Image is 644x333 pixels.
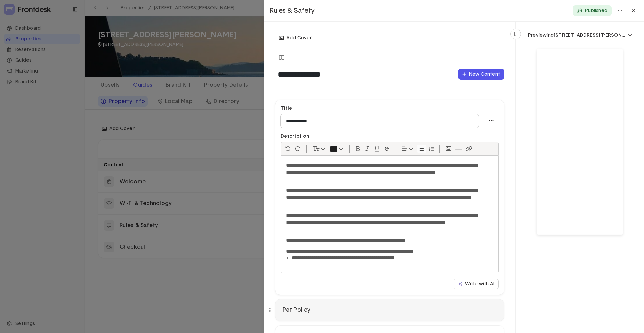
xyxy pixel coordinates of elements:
span: Add Cover [279,35,312,41]
p: Pet Policy [283,306,497,314]
button: dropdown trigger [524,30,636,41]
p: Description [281,133,499,139]
div: Pet Policy [275,299,504,321]
button: Add Cover [275,33,316,43]
button: Write with AI [454,279,499,289]
div: Write with AI [458,282,494,286]
button: New Content [458,69,504,80]
span: [STREET_ADDRESS][PERSON_NAME] [554,33,640,38]
p: Rules & Safety [270,6,565,15]
div: Previewing [528,33,625,38]
p: Title [281,105,292,111]
button: Published [573,5,612,16]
